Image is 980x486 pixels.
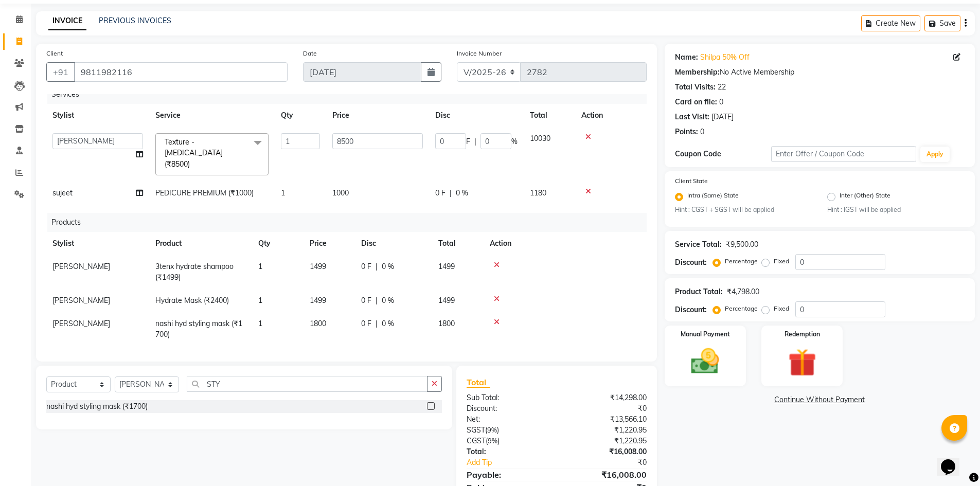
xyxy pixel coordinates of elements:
[46,401,148,412] div: nashi hyd styling mask (₹1700)
[432,232,484,255] th: Total
[771,146,916,162] input: Enter Offer / Coupon Code
[155,262,234,282] span: 3tenx hydrate shampoo (₹1499)
[920,147,950,162] button: Apply
[467,425,485,435] span: SGST
[450,188,452,199] span: |
[779,345,825,380] img: _gift.svg
[155,319,242,339] span: nashi hyd styling mask (₹1700)
[332,188,349,197] span: 1000
[459,446,557,457] div: Total:
[99,16,171,25] a: PREVIOUS INVOICES
[718,82,726,93] div: 22
[149,104,275,127] th: Service
[190,159,194,169] a: x
[326,104,429,127] th: Price
[304,232,355,255] th: Price
[774,304,789,313] label: Fixed
[459,436,557,446] div: ( )
[47,213,654,232] div: Products
[429,104,524,127] th: Disc
[435,188,446,199] span: 0 F
[711,112,734,122] div: [DATE]
[467,436,486,445] span: CGST
[165,137,223,169] span: Texture - [MEDICAL_DATA] (₹8500)
[557,392,654,403] div: ₹14,298.00
[47,85,654,104] div: Services
[840,191,890,203] label: Inter (Other) State
[675,149,772,159] div: Coupon Code
[727,286,759,297] div: ₹4,798.00
[361,261,371,272] span: 0 F
[376,318,378,329] span: |
[52,262,110,271] span: [PERSON_NAME]
[785,330,820,339] label: Redemption
[438,262,455,271] span: 1499
[355,232,432,255] th: Disc
[675,257,707,268] div: Discount:
[155,188,254,197] span: PEDICURE PREMIUM (₹1000)
[456,188,468,199] span: 0 %
[48,12,86,30] a: INVOICE
[459,457,573,468] a: Add Tip
[459,392,557,403] div: Sub Total:
[459,469,557,481] div: Payable:
[310,262,326,271] span: 1499
[557,414,654,425] div: ₹13,566.10
[861,15,920,31] button: Create New
[382,295,394,306] span: 0 %
[827,205,965,214] small: Hint : IGST will be applied
[149,232,252,255] th: Product
[557,436,654,446] div: ₹1,220.95
[675,127,698,137] div: Points:
[46,62,75,82] button: +91
[511,136,518,147] span: %
[675,52,698,63] div: Name:
[52,296,110,305] span: [PERSON_NAME]
[281,188,285,197] span: 1
[382,318,394,329] span: 0 %
[557,469,654,481] div: ₹16,008.00
[487,426,497,434] span: 9%
[155,296,229,305] span: Hydrate Mask (₹2400)
[376,261,378,272] span: |
[774,257,789,266] label: Fixed
[687,191,739,203] label: Intra (Same) State
[675,286,723,297] div: Product Total:
[275,104,326,127] th: Qty
[675,176,708,186] label: Client State
[557,446,654,457] div: ₹16,008.00
[524,104,575,127] th: Total
[675,82,716,93] div: Total Visits:
[675,67,965,78] div: No Active Membership
[725,304,758,313] label: Percentage
[700,52,750,63] a: Shilpa 50% Off
[530,134,550,143] span: 10030
[258,319,262,328] span: 1
[924,15,960,31] button: Save
[438,319,455,328] span: 1800
[726,239,758,250] div: ₹9,500.00
[46,49,63,58] label: Client
[52,188,73,197] span: sujeet
[303,49,317,58] label: Date
[675,205,812,214] small: Hint : CGST + SGST will be applied
[484,232,647,255] th: Action
[557,403,654,414] div: ₹0
[675,239,722,250] div: Service Total:
[675,67,720,78] div: Membership:
[459,425,557,436] div: ( )
[667,394,973,405] a: Continue Without Payment
[488,437,497,445] span: 9%
[459,414,557,425] div: Net:
[252,232,304,255] th: Qty
[466,136,470,147] span: F
[46,232,149,255] th: Stylist
[675,97,717,107] div: Card on file:
[52,319,110,328] span: [PERSON_NAME]
[457,49,502,58] label: Invoice Number
[376,295,378,306] span: |
[474,136,476,147] span: |
[258,296,262,305] span: 1
[719,97,723,107] div: 0
[700,127,704,137] div: 0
